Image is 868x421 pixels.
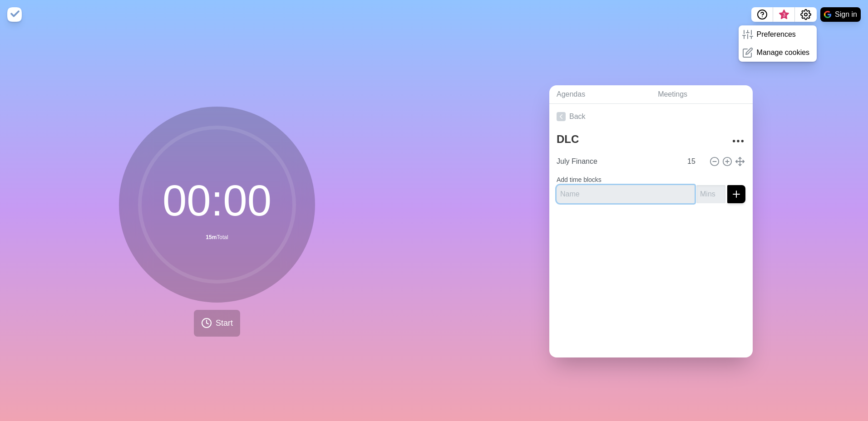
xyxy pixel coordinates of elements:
input: Mins [684,152,705,171]
span: 3 [780,11,788,19]
a: Meetings [651,85,753,104]
input: Mins [696,185,725,203]
img: timeblocks logo [7,7,22,22]
input: Name [557,185,695,203]
span: Start [216,317,233,329]
p: Preferences [757,29,796,40]
img: google logo [824,11,831,18]
button: Start [194,310,240,337]
input: Name [553,152,682,171]
p: Manage cookies [757,47,810,58]
button: Sign in [820,7,861,22]
button: More [729,132,747,150]
label: Add time blocks [557,176,602,183]
button: Help [751,7,773,22]
a: Back [549,104,753,129]
button: What’s new [773,7,795,22]
a: Agendas [549,85,651,104]
button: Settings [795,7,817,22]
